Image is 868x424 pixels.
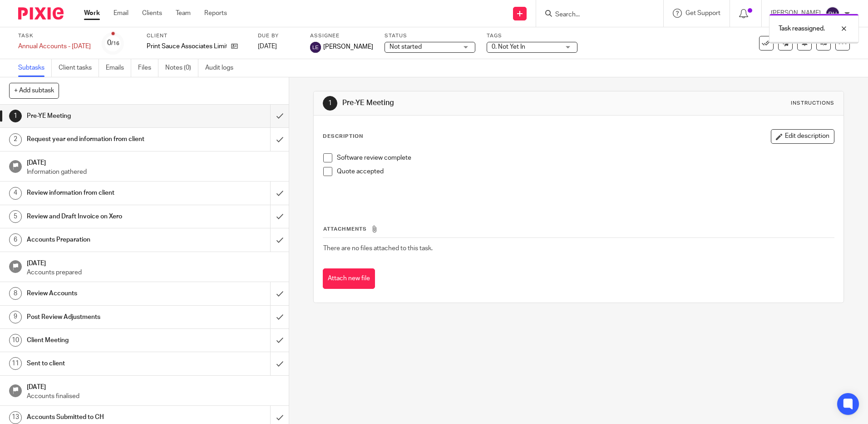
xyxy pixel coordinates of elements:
[9,110,22,122] div: 1
[107,38,119,48] div: 0
[147,42,227,51] p: Print Sauce Associates Limited
[138,59,158,77] a: Files
[27,257,280,268] h1: [DATE]
[310,32,373,40] label: Assignee
[18,7,64,20] img: Pixie
[59,59,99,77] a: Client tasks
[27,287,183,300] h1: Review Accounts
[9,133,22,146] div: 2
[323,96,337,111] div: 1
[310,42,321,53] img: svg%3E
[27,268,280,277] p: Accounts prepared
[323,133,363,140] p: Description
[142,9,162,18] a: Clients
[27,167,280,177] p: Information gathered
[9,187,22,200] div: 4
[342,98,598,108] h1: Pre-YE Meeting
[779,24,825,33] p: Task reassigned.
[337,153,833,162] p: Software review complete
[27,333,183,347] h1: Client Meeting
[27,357,183,370] h1: Sent to client
[113,9,128,18] a: Email
[323,227,367,232] span: Attachments
[323,268,375,289] button: Attach new file
[9,287,22,300] div: 8
[18,42,91,51] div: Annual Accounts - [DATE]
[771,129,834,144] button: Edit description
[27,310,183,324] h1: Post Review Adjustments
[147,32,247,40] label: Client
[27,186,183,200] h1: Review information from client
[258,32,299,40] label: Due by
[337,167,833,176] p: Quote accepted
[205,59,240,77] a: Audit logs
[111,41,119,46] small: /16
[84,9,100,18] a: Work
[27,410,183,424] h1: Accounts Submitted to CH
[9,83,59,98] button: + Add subtask
[18,32,91,40] label: Task
[165,59,198,77] a: Notes (0)
[258,43,277,50] span: [DATE]
[27,109,183,123] h1: Pre-YE Meeting
[106,59,131,77] a: Emails
[825,6,840,21] img: svg%3E
[204,9,227,18] a: Reports
[27,210,183,223] h1: Review and Draft Invoice on Xero
[9,334,22,347] div: 10
[18,59,52,77] a: Subtasks
[9,411,22,424] div: 13
[492,44,525,50] span: 0. Not Yet In
[9,311,22,323] div: 9
[27,156,280,167] h1: [DATE]
[27,392,280,401] p: Accounts finalised
[9,210,22,223] div: 5
[9,233,22,246] div: 6
[27,233,183,247] h1: Accounts Preparation
[27,132,183,146] h1: Request year end information from client
[9,357,22,370] div: 11
[323,42,373,51] span: [PERSON_NAME]
[27,380,280,392] h1: [DATE]
[385,32,475,40] label: Status
[323,245,433,252] span: There are no files attached to this task.
[18,42,91,51] div: Annual Accounts - March 2025
[390,44,422,50] span: Not started
[176,9,191,18] a: Team
[791,100,834,107] div: Instructions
